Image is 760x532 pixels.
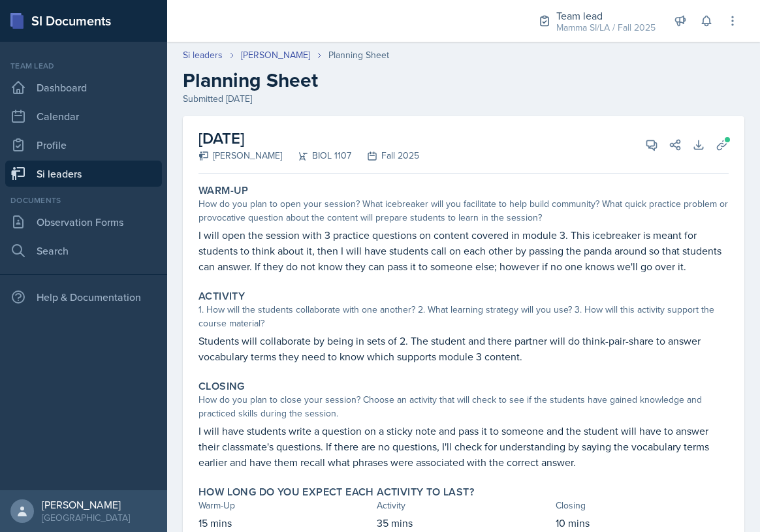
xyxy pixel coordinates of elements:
[198,333,729,364] p: Students will collaborate by being in sets of 2. The student and there partner will do think-pair...
[241,48,310,62] a: [PERSON_NAME]
[198,499,372,512] div: Warm-Up
[5,161,162,187] a: Si leaders
[377,499,550,512] div: Activity
[556,499,729,512] div: Closing
[351,149,419,163] div: Fall 2025
[198,393,729,420] div: How do you plan to close your session? Choose an activity that will check to see if the students ...
[198,423,729,470] p: I will have students write a question on a sticky note and pass it to someone and the student wil...
[556,21,656,35] div: Mamma SI/LA / Fall 2025
[5,195,162,206] div: Documents
[5,209,162,235] a: Observation Forms
[377,515,550,531] p: 35 mins
[556,8,656,23] div: Team lead
[198,303,729,330] div: 1. How will the students collaborate with one another? 2. What learning strategy will you use? 3....
[183,48,223,62] a: Si leaders
[198,184,249,197] label: Warm-Up
[198,149,282,163] div: [PERSON_NAME]
[5,284,162,310] div: Help & Documentation
[198,197,729,225] div: How do you plan to open your session? What icebreaker will you facilitate to help build community...
[198,486,474,499] label: How long do you expect each activity to last?
[42,511,130,524] div: [GEOGRAPHIC_DATA]
[5,60,162,72] div: Team lead
[183,92,744,106] div: Submitted [DATE]
[5,238,162,264] a: Search
[282,149,351,163] div: BIOL 1107
[5,74,162,101] a: Dashboard
[5,103,162,129] a: Calendar
[198,290,245,303] label: Activity
[198,515,372,531] p: 15 mins
[328,48,389,62] div: Planning Sheet
[198,380,245,393] label: Closing
[556,515,729,531] p: 10 mins
[5,132,162,158] a: Profile
[42,498,130,511] div: [PERSON_NAME]
[198,127,419,150] h2: [DATE]
[198,227,729,274] p: I will open the session with 3 practice questions on content covered in module 3. This icebreaker...
[183,69,744,92] h2: Planning Sheet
